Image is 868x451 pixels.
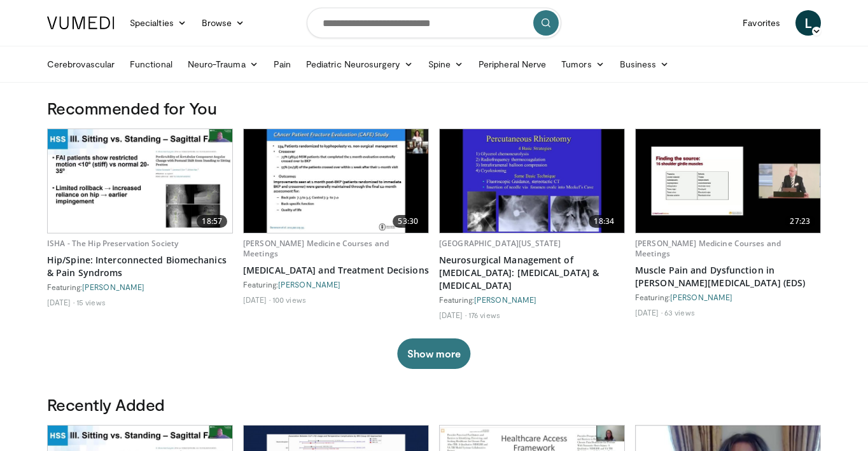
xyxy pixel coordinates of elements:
[471,52,554,77] a: Peripheral Nerve
[421,52,471,77] a: Spine
[636,129,820,233] img: e207a2cf-d9ea-4db5-bb86-2c3bd21ecd6e.620x360_q85_upscale.jpg
[47,282,233,292] div: Featuring:
[47,394,821,415] h3: Recently Added
[47,98,821,118] h3: Recommended for You
[795,10,821,36] a: L
[47,254,233,279] a: Hip/Spine: Interconnected Biomechanics & Pain Syndroms
[39,52,122,77] a: Cerebrovascular
[298,52,421,77] a: Pediatric Neurosurgery
[635,292,821,302] div: Featuring:
[244,129,428,233] img: 37a1ca3d-d002-4404-841e-646848b90b5b.620x360_q85_upscale.jpg
[122,10,194,36] a: Specialties
[735,10,788,36] a: Favorites
[243,238,389,259] a: [PERSON_NAME] Medicine Courses and Meetings
[474,295,536,304] a: [PERSON_NAME]
[785,215,815,228] span: 27:23
[307,8,561,38] input: Search topics, interventions
[48,129,232,233] a: 18:57
[635,264,821,289] a: Muscle Pain and Dysfunction in [PERSON_NAME][MEDICAL_DATA] (EDS)
[439,310,466,320] li: [DATE]
[47,297,74,307] li: [DATE]
[635,307,662,317] li: [DATE]
[670,293,732,302] a: [PERSON_NAME]
[243,264,429,277] a: [MEDICAL_DATA] and Treatment Decisions
[393,215,423,228] span: 53:30
[554,52,612,77] a: Tumors
[397,338,470,369] button: Show more
[635,238,781,259] a: [PERSON_NAME] Medicine Courses and Meetings
[440,129,624,233] img: 2dd5292d-8f1a-4be9-8614-0295579d76ba.620x360_q85_upscale.jpg
[589,215,619,228] span: 18:34
[266,52,298,77] a: Pain
[439,295,625,305] div: Featuring:
[76,297,106,307] li: 15 views
[468,310,500,320] li: 176 views
[636,129,820,233] a: 27:23
[82,282,144,291] a: [PERSON_NAME]
[664,307,695,317] li: 63 views
[278,280,340,289] a: [PERSON_NAME]
[243,279,429,289] div: Featuring:
[180,52,266,77] a: Neuro-Trauma
[197,215,227,228] span: 18:57
[194,10,253,36] a: Browse
[243,295,270,305] li: [DATE]
[612,52,677,77] a: Business
[48,129,232,233] img: 0bdaa4eb-40dd-479d-bd02-e24569e50eb5.620x360_q85_upscale.jpg
[47,17,115,29] img: VuMedi Logo
[439,238,561,249] a: [GEOGRAPHIC_DATA][US_STATE]
[440,129,624,233] a: 18:34
[47,238,178,249] a: ISHA - The Hip Preservation Society
[244,129,428,233] a: 53:30
[439,254,625,292] a: Neurosurgical Management of [MEDICAL_DATA]: [MEDICAL_DATA] & [MEDICAL_DATA]
[272,295,306,305] li: 100 views
[122,52,180,77] a: Functional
